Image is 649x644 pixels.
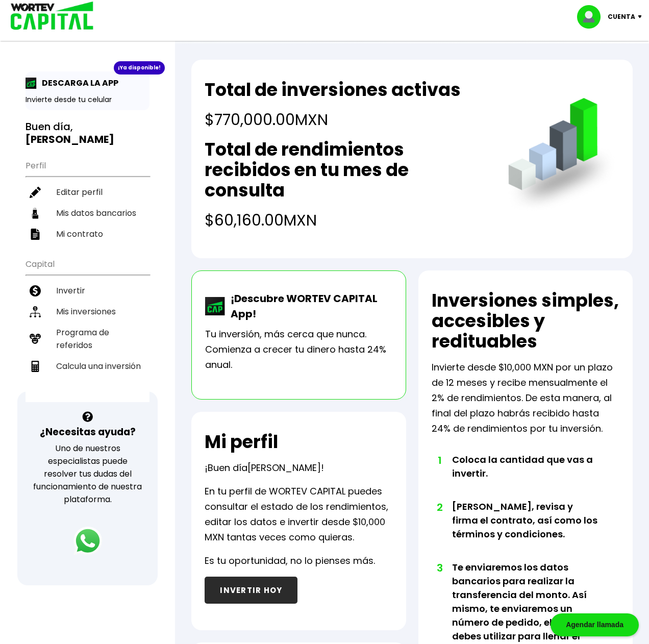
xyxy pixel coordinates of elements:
h4: $60,160.00 MXN [205,209,487,232]
b: [PERSON_NAME] [26,132,114,146]
img: calculadora-icon.17d418c4.svg [30,361,41,372]
span: 2 [437,500,442,515]
ul: Perfil [26,154,149,244]
img: inversiones-icon.6695dc30.svg [30,306,41,317]
p: ¡Descubre WORTEV CAPITAL App! [226,291,392,321]
a: Editar perfil [26,182,149,203]
li: Coloca la cantidad que vas a invertir. [452,453,601,500]
h2: Total de inversiones activas [205,80,461,100]
img: editar-icon.952d3147.svg [30,187,41,198]
p: Invierte desde tu celular [26,94,149,105]
h2: Inversiones simples, accesibles y redituables [432,290,619,352]
h2: Mi perfil [205,432,278,452]
img: profile-image [577,5,608,29]
button: INVERTIR HOY [205,577,297,604]
span: 3 [437,560,442,576]
p: Es tu oportunidad, no lo pienses más. [205,553,375,568]
ul: Capital [26,253,149,402]
p: ¡Buen día ! [205,460,324,476]
a: Calcula una inversión [26,356,149,377]
a: Mis inversiones [26,301,149,322]
p: Invierte desde $10,000 MXN por un plazo de 12 meses y recibe mensualmente el 2% de rendimientos. ... [432,360,619,436]
a: Mis datos bancarios [26,203,149,224]
img: icon-down [635,15,649,18]
h4: $770,000.00 MXN [205,108,461,131]
img: grafica.516fef24.png [504,98,619,214]
img: wortev-capital-app-icon [205,297,226,315]
img: app-icon [26,78,37,89]
h3: Buen día, [26,120,149,146]
h3: ¿Necesitas ayuda? [40,425,136,439]
li: [PERSON_NAME], revisa y firma el contrato, así como los términos y condiciones. [452,500,601,560]
a: Mi contrato [26,224,149,244]
img: logos_whatsapp-icon.242b2217.svg [73,527,102,555]
a: Programa de referidos [26,322,149,356]
span: [PERSON_NAME] [247,461,321,474]
div: Agendar llamada [551,613,639,636]
img: datos-icon.10cf9172.svg [30,208,41,219]
span: 1 [437,453,442,468]
p: En tu perfil de WORTEV CAPITAL puedes consultar el estado de los rendimientos, editar los datos e... [205,484,392,545]
p: Tu inversión, más cerca que nunca. Comienza a crecer tu dinero hasta 24% anual. [205,327,392,373]
img: invertir-icon.b3b967d7.svg [30,285,41,296]
p: DESCARGA LA APP [37,77,118,89]
img: recomiendanos-icon.9b8e9327.svg [30,333,41,344]
p: Cuenta [608,9,635,24]
h2: Total de rendimientos recibidos en tu mes de consulta [205,139,487,201]
img: contrato-icon.f2db500c.svg [30,229,41,240]
a: Invertir [26,280,149,301]
p: Uno de nuestros especialistas puede resolver tus dudas del funcionamiento de nuestra plataforma. [31,442,144,506]
div: ¡Ya disponible! [114,61,165,75]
